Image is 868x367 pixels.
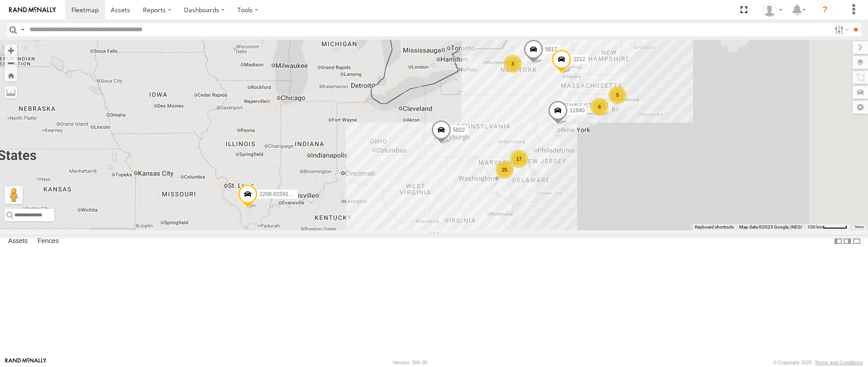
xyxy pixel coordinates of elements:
label: Map Settings [853,101,868,114]
span: 100 km [807,224,823,229]
div: Version: 306.00 [393,360,427,365]
div: © Copyright 2025 - [773,360,863,365]
label: Fences [33,235,63,248]
label: Search Filter Options [831,23,850,36]
a: Visit our Website [5,358,47,367]
label: Hide Summary Table [852,235,861,248]
label: Measure [5,86,17,99]
span: 2212 [573,56,585,62]
span: 2208-015910002284753 [259,191,319,198]
div: 6 [590,98,609,116]
a: Terms and Conditions [815,360,863,365]
img: rand-logo.svg [9,7,56,13]
button: Keyboard shortcuts [695,224,734,230]
div: 17 [510,150,528,168]
span: Map data ©2025 Google, INEGI [739,224,802,229]
span: 5817 [545,47,557,53]
a: Terms (opens in new tab) [854,225,864,229]
button: Map Scale: 100 km per 50 pixels [805,224,850,230]
span: 5822 [453,127,465,133]
button: Zoom Home [5,69,17,81]
label: Dock Summary Table to the Right [843,235,852,248]
label: Assets [4,235,32,248]
label: Dock Summary Table to the Left [834,235,843,248]
span: 11840 [570,108,585,114]
div: 3 [504,55,522,73]
div: Thomas Ward [759,3,786,17]
button: Zoom in [5,44,17,57]
button: Drag Pegman onto the map to open Street View [5,186,23,204]
button: Zoom out [5,57,17,69]
label: Search Query [19,23,26,36]
i: ? [818,3,832,17]
div: 25 [495,161,514,179]
div: 5 [609,86,627,104]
